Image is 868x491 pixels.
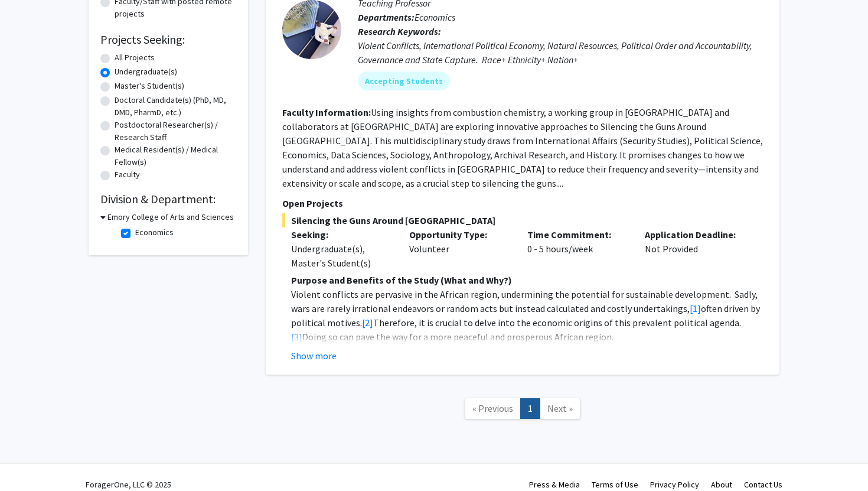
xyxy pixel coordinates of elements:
h2: Projects Seeking: [100,32,236,47]
label: Medical Resident(s) / Medical Fellow(s) [115,144,236,168]
a: Previous Page [465,398,521,419]
fg-read-more: Using insights from combustion chemistry, a working group in [GEOGRAPHIC_DATA] and collaborators ... [282,106,763,189]
mat-chip: Accepting Students [358,71,450,90]
a: 1 [520,398,540,419]
h3: Emory College of Arts and Sciences [107,211,234,223]
span: Next » [547,402,573,414]
label: Postdoctoral Researcher(s) / Research Staff [115,119,236,144]
div: Not Provided [636,227,754,270]
a: Contact Us [744,479,782,490]
p: Application Deadline: [645,227,745,242]
label: Economics [135,226,174,239]
p: Violent conflicts are pervasive in the African region, undermining the potential for sustainable ... [291,287,763,344]
div: Undergraduate(s), Master's Student(s) [291,242,391,270]
h2: Division & Department: [100,192,236,206]
a: Press & Media [529,479,580,490]
label: Master's Student(s) [115,80,184,92]
p: Seeking: [291,227,391,242]
b: Faculty Information: [282,106,371,118]
b: Departments: [358,11,415,23]
p: Open Projects [282,196,763,210]
a: Terms of Use [592,479,638,490]
label: All Projects [115,51,155,64]
div: 0 - 5 hours/week [518,227,637,270]
span: Economics [415,11,455,23]
label: Faculty [115,168,140,181]
iframe: Chat [9,438,50,482]
a: [1] [690,303,701,314]
nav: Page navigation [266,386,779,434]
label: Doctoral Candidate(s) (PhD, MD, DMD, PharmD, etc.) [115,94,236,119]
span: Silencing the Guns Around [GEOGRAPHIC_DATA] [282,213,763,227]
a: Privacy Policy [650,479,699,490]
a: About [711,479,732,490]
a: [3] [291,331,302,343]
div: Violent Conflicts, International Political Economy, Natural Resources, Political Order and Accoun... [358,38,763,67]
a: [2] [362,317,373,329]
a: Next Page [540,398,580,419]
button: Show more [291,349,337,363]
p: Opportunity Type: [409,227,510,242]
div: Volunteer [400,227,518,270]
strong: Purpose and Benefits of the Study (What and Why?) [291,274,512,286]
b: Research Keywords: [358,25,441,37]
label: Undergraduate(s) [115,66,177,78]
span: « Previous [472,402,513,414]
p: Time Commitment: [527,227,628,242]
